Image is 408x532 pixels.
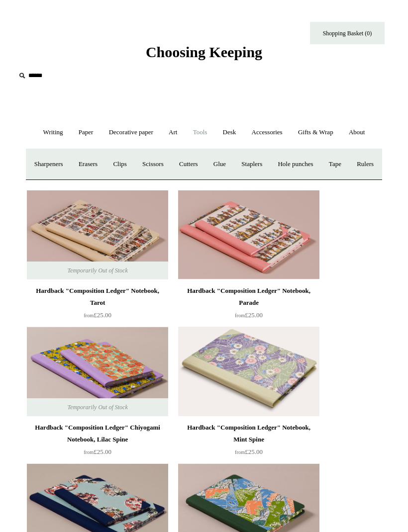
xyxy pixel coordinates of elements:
a: Hardback "Composition Ledger" Notebook, Tarot from£25.00 [27,285,168,326]
div: Hardback "Composition Ledger" Notebook, Parade [181,285,317,309]
a: Paper [72,119,101,146]
a: Hardback "Composition Ledger" Notebook, Tarot Hardback "Composition Ledger" Notebook, Tarot Tempo... [27,190,168,279]
a: Hardback "Composition Ledger" Notebook, Mint Spine from£25.00 [178,422,319,462]
a: About [342,119,372,146]
a: Writing [36,119,70,146]
img: Hardback "Composition Ledger" Notebook, Parade [178,190,319,279]
a: Sharpeners [27,151,70,177]
span: £25.00 [84,448,111,455]
a: Desk [216,119,243,146]
span: £25.00 [235,311,263,319]
img: Hardback "Composition Ledger" Notebook, Tarot [27,190,168,279]
a: Hardback "Composition Ledger" Notebook, Mint Spine Hardback "Composition Ledger" Notebook, Mint S... [178,327,319,416]
span: Temporarily Out of Stock [57,262,137,279]
a: Decorative paper [102,119,160,146]
a: Hardback "Composition Ledger" Chiyogami Notebook, Lilac Spine Hardback "Composition Ledger" Chiyo... [27,327,168,416]
a: Choosing Keeping [146,52,262,59]
a: Tape [322,151,348,177]
a: Clips [106,151,133,177]
img: Hardback "Composition Ledger" Chiyogami Notebook, Lilac Spine [27,327,168,416]
span: £25.00 [84,311,111,319]
span: from [235,313,245,318]
a: Tools [186,119,214,146]
a: Accessories [245,119,290,146]
a: Staplers [234,151,269,177]
a: Rulers [350,151,381,177]
div: Hardback "Composition Ledger" Notebook, Mint Spine [181,422,317,445]
a: Cutters [172,151,205,177]
a: Gifts & Wrap [291,119,340,146]
span: £25.00 [235,448,263,455]
span: from [84,313,94,318]
a: Hole punches [271,151,320,177]
img: Hardback "Composition Ledger" Notebook, Mint Spine [178,327,319,416]
a: Erasers [72,151,104,177]
span: Temporarily Out of Stock [57,398,137,416]
div: Hardback "Composition Ledger" Notebook, Tarot [29,285,166,309]
a: Art [162,119,184,146]
a: Shopping Basket (0) [310,22,385,44]
a: Hardback "Composition Ledger" Chiyogami Notebook, Lilac Spine from£25.00 [27,422,168,462]
a: Glue [206,151,233,177]
a: Scissors [135,151,171,177]
span: from [235,449,245,455]
div: Hardback "Composition Ledger" Chiyogami Notebook, Lilac Spine [29,422,166,445]
a: Hardback "Composition Ledger" Notebook, Parade Hardback "Composition Ledger" Notebook, Parade [178,190,319,279]
a: Hardback "Composition Ledger" Notebook, Parade from£25.00 [178,285,319,326]
span: Choosing Keeping [146,44,262,60]
span: from [84,449,94,455]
